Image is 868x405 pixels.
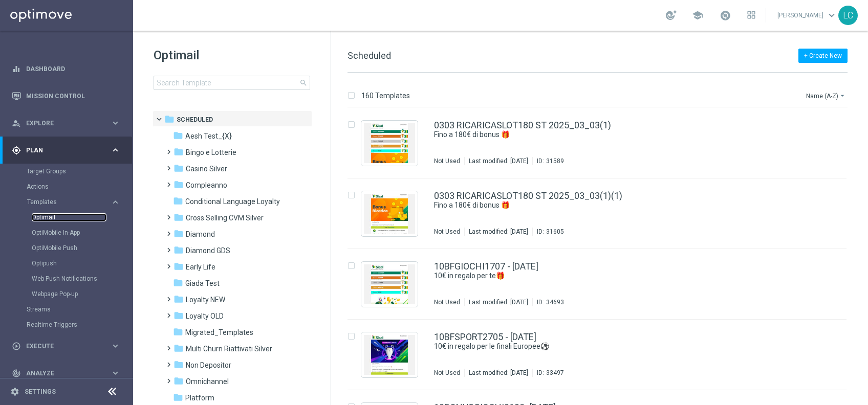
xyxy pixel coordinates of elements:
[186,377,229,386] span: Omnichannel
[692,10,703,21] span: school
[27,305,106,313] a: Streams
[434,271,780,281] a: 10€ in regalo per te🎁
[177,115,213,124] span: Scheduled
[111,341,120,351] i: keyboard_arrow_right
[27,167,106,175] a: Target Groups
[32,244,106,252] a: OptiMobile Push
[173,245,184,255] i: folder
[27,164,132,179] div: Target Groups
[173,212,184,222] i: folder
[798,49,848,63] button: + Create New
[27,302,132,317] div: Streams
[805,89,848,102] button: Name (A-Z)arrow_drop_down
[173,310,184,321] i: folder
[364,335,415,375] img: 33497.jpeg
[12,119,21,128] i: person_search
[27,321,106,329] a: Realtime Triggers
[26,120,111,126] span: Explore
[32,229,106,237] a: OptiMobile In-App
[337,320,866,390] div: Press SPACE to select this row.
[337,249,866,320] div: Press SPACE to select this row.
[12,146,111,155] div: Plan
[11,369,121,377] button: track_changes Analyze keyboard_arrow_right
[546,228,564,236] div: 31605
[111,118,120,128] i: keyboard_arrow_right
[173,229,184,239] i: folder
[27,317,132,332] div: Realtime Triggers
[186,164,227,173] span: Casino Silver
[10,387,19,396] i: settings
[12,342,21,351] i: play_circle_outline
[299,79,308,87] span: search
[434,298,460,306] div: Not Used
[465,157,532,165] div: Last modified: [DATE]
[838,92,847,100] i: arrow_drop_down
[32,225,132,240] div: OptiMobile In-App
[465,369,532,377] div: Last modified: [DATE]
[185,393,214,402] span: Platform
[32,286,132,302] div: Webpage Pop-up
[32,275,106,283] a: Web Push Notifications
[337,108,866,178] div: Press SPACE to select this row.
[348,50,391,61] span: Scheduled
[776,8,838,23] a: [PERSON_NAME]keyboard_arrow_down
[826,10,837,21] span: keyboard_arrow_down
[173,392,183,402] i: folder
[364,264,415,304] img: 34693.jpeg
[27,179,132,194] div: Actions
[32,213,106,221] a: Optimail
[434,121,611,130] a: 0303 RICARICASLOT180 ST 2025_03_03(1)
[546,369,564,377] div: 33497
[173,130,183,141] i: folder
[186,230,215,239] span: Diamond
[32,256,132,271] div: Optipush
[185,279,220,288] span: Giada Test
[111,145,120,155] i: keyboard_arrow_right
[154,76,310,90] input: Search Template
[186,344,272,353] span: Multi Churn Riattivati Silver
[434,332,536,342] a: 10BFSPORT2705 - [DATE]
[26,370,111,376] span: Analyze
[12,64,21,74] i: equalizer
[11,119,121,127] button: person_search Explore keyboard_arrow_right
[27,198,121,206] button: Templates keyboard_arrow_right
[465,298,532,306] div: Last modified: [DATE]
[532,157,564,165] div: ID:
[12,55,120,82] div: Dashboard
[27,199,100,205] span: Templates
[185,328,253,337] span: Migrated_Templates
[11,65,121,73] button: equalizer Dashboard
[532,369,564,377] div: ID:
[26,343,111,349] span: Execute
[465,228,532,236] div: Last modified: [DATE]
[434,369,460,377] div: Not Used
[32,240,132,256] div: OptiMobile Push
[11,146,121,154] button: gps_fixed Plan keyboard_arrow_right
[186,295,225,304] span: Loyalty NEW
[111,197,120,207] i: keyboard_arrow_right
[11,342,121,350] button: play_circle_outline Execute keyboard_arrow_right
[32,290,106,298] a: Webpage Pop-up
[32,271,132,286] div: Web Push Notifications
[434,342,780,351] a: 10€ in regalo per le finali Europee⚽
[185,197,280,206] span: Conditional Language Loyalty
[25,389,56,395] a: Settings
[173,179,184,190] i: folder
[11,92,121,100] button: Mission Control
[186,246,230,255] span: Diamond GDS
[186,361,231,370] span: Non Depositor
[111,368,120,378] i: keyboard_arrow_right
[12,146,21,155] i: gps_fixed
[173,278,183,288] i: folder
[434,191,622,200] a: 0303 RICARICASLOT180 ST 2025_03_03(1)(1)
[434,271,804,281] div: 10€ in regalo per te🎁
[173,147,184,157] i: folder
[27,199,111,205] div: Templates
[173,376,184,386] i: folder
[434,228,460,236] div: Not Used
[364,194,415,234] img: 31605.jpeg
